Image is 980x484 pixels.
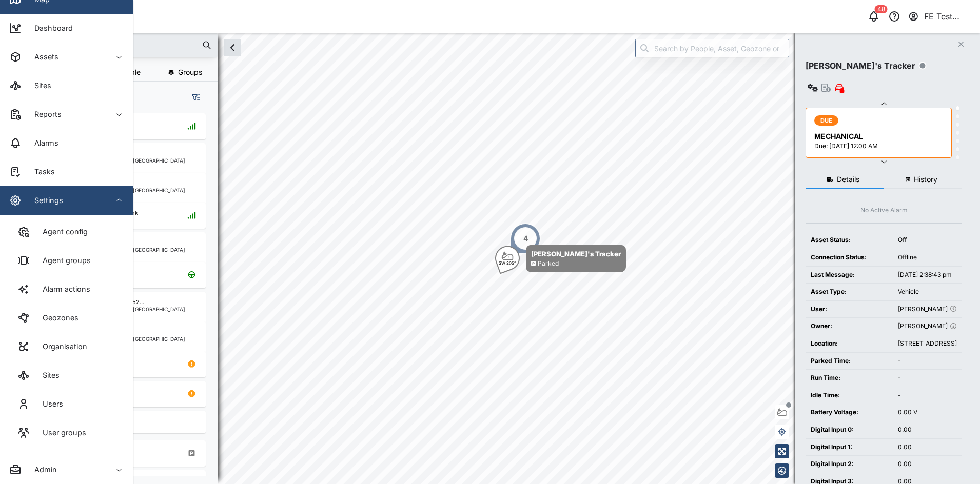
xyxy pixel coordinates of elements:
div: Last Message: [811,270,888,280]
div: Connection Status: [811,253,888,263]
div: MECHANICAL [814,131,945,142]
div: SW 205° [499,261,516,265]
div: Organisation [35,341,87,352]
div: FE Test Admin [924,10,971,23]
div: [PERSON_NAME]'s Tracker [531,249,621,259]
div: Off [898,235,957,245]
a: Organisation [8,332,125,361]
div: Offline [898,253,957,263]
div: 0.00 [898,442,957,452]
div: Map marker [510,223,541,254]
a: Alarm actions [8,275,125,304]
div: Battery Voltage: [811,408,888,417]
div: Alarms [27,137,58,149]
a: Geozones [8,304,125,332]
div: Agent groups [35,255,91,266]
div: Asset Type: [811,287,888,297]
div: Asset Status: [811,235,888,245]
div: No Active Alarm [860,206,908,215]
div: Alarm actions [35,284,90,295]
div: Owner: [811,321,888,331]
div: [PERSON_NAME] [898,321,957,331]
div: [STREET_ADDRESS] [898,339,957,349]
button: FE Test Admin [908,9,972,24]
a: Sites [8,361,125,390]
div: - [898,391,957,400]
div: Run Time: [811,373,888,383]
div: Location: [811,339,888,349]
div: Reports [27,109,62,120]
span: History [914,176,937,183]
div: Parked Time: [811,356,888,366]
canvas: Map [33,33,980,484]
div: Assets [27,51,58,63]
div: Idle Time: [811,391,888,400]
div: 48 [875,5,888,13]
div: Sites [35,370,60,381]
div: 4 [523,233,528,244]
div: Admin [27,464,57,475]
div: User groups [35,427,86,438]
div: Vehicle [898,287,957,297]
div: Digital Input 2: [811,459,888,469]
div: Tasks [27,166,55,177]
a: User groups [8,418,125,447]
div: User: [811,305,888,314]
div: Digital Input 1: [811,442,888,452]
div: [DATE] 2:38:43 pm [898,270,957,280]
div: Map marker [495,245,626,272]
div: Users [35,398,63,410]
div: 0.00 [898,425,957,435]
div: Settings [27,195,63,206]
a: Agent config [8,217,125,246]
div: [PERSON_NAME]'s Tracker [806,59,915,72]
input: Search by People, Asset, Geozone or Place [635,39,789,57]
div: Geozones [35,312,79,324]
div: [PERSON_NAME] [898,305,957,314]
a: Agent groups [8,246,125,275]
a: Users [8,390,125,418]
div: - [898,356,957,366]
div: Agent config [35,226,88,237]
div: 0.00 [898,459,957,469]
div: Due: [DATE] 12:00 AM [814,142,945,151]
span: Details [837,176,859,183]
div: Parked [538,259,559,269]
span: DUE [820,116,833,125]
div: - [898,373,957,383]
div: Sites [27,80,51,91]
div: Dashboard [27,23,73,34]
div: Digital Input 0: [811,425,888,435]
span: Groups [178,69,202,76]
div: 0.00 V [898,408,957,417]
